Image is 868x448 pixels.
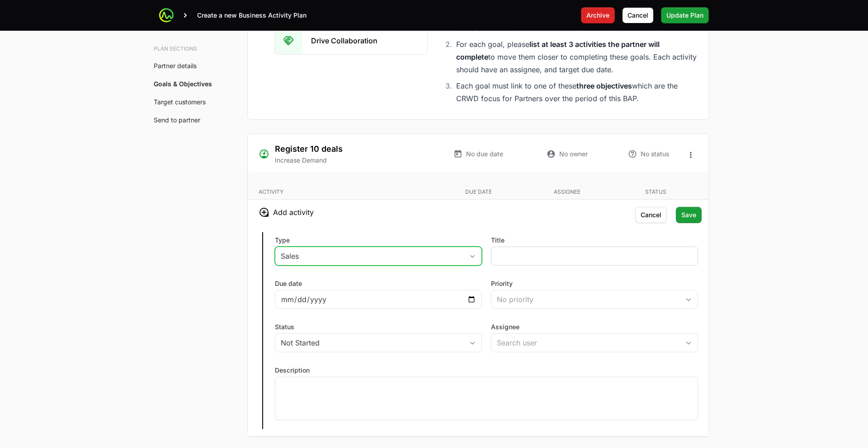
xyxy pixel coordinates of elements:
[275,366,698,375] label: Description
[275,334,481,352] button: Not Started
[275,247,481,265] button: Sales
[613,188,698,196] p: Status
[491,322,698,331] label: Assignee
[159,8,174,23] img: ActivitySource
[491,290,698,308] button: No priority
[436,188,521,196] p: Due date
[275,156,343,165] p: Increase Demand
[154,98,206,106] a: Target customers
[576,81,632,90] strong: three objectives
[491,334,679,352] input: Search user
[154,116,200,124] a: Send to partner
[154,62,197,70] a: Partner details
[635,207,667,223] button: Cancel
[679,334,698,352] div: Open
[311,35,377,46] p: Drive Collaboration
[497,294,679,305] div: No priority
[275,279,302,288] label: Due date
[559,149,588,159] span: No owner
[456,40,660,61] strong: list at least 3 activities the partner will complete
[466,149,503,159] span: No due date
[453,79,698,105] li: Each goal must link to one of these which are the CRWD focus for Partners over the period of this...
[281,251,463,261] div: Sales
[586,10,609,21] span: Archive
[197,11,307,20] p: Create a new Business Activity Plan
[666,10,703,21] span: Update Plan
[491,236,505,245] label: Title
[275,322,482,331] label: Status
[154,80,212,88] a: Goals & Objectives
[275,236,482,245] label: Type
[641,210,661,220] span: Cancel
[676,207,702,223] button: Save
[281,337,463,348] div: Not Started
[661,7,709,23] button: Update Plan
[453,38,698,76] li: For each goal, please to move them closer to completing these goals. Each activity should have an...
[259,188,432,196] p: Activity
[681,210,696,220] span: Save
[275,143,343,155] h3: Register 10 deals
[684,148,698,162] button: Open options
[581,7,615,23] button: Archive
[627,10,648,21] span: Cancel
[524,188,609,196] p: Assignee
[154,45,215,52] h3: Plan sections
[641,149,669,159] span: No status
[622,7,654,23] button: Cancel
[491,279,698,288] label: Priority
